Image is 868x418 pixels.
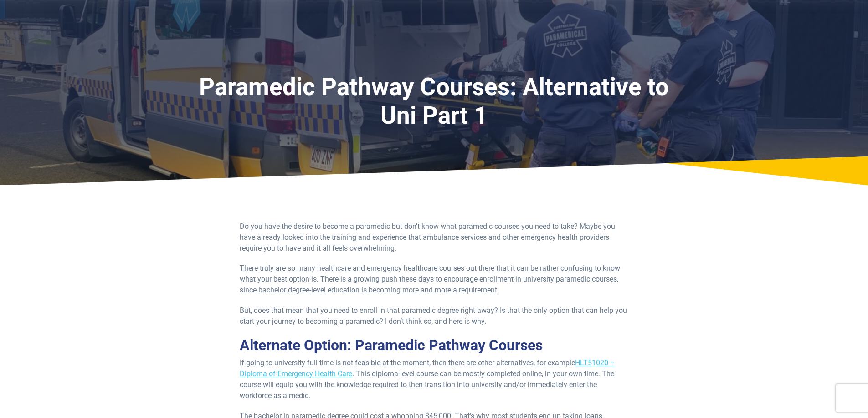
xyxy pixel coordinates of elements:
[199,73,669,131] h1: Paramedic Pathway Courses: Alternative to Uni Part 1
[240,358,628,401] p: If going to university full-time is not feasible at the moment, then there are other alternatives...
[240,337,628,354] h2: Alternate Option: Paramedic Pathway Courses
[240,221,628,254] p: Do you have the desire to become a paramedic but don’t know what paramedic courses you need to ta...
[240,263,628,296] p: There truly are so many healthcare and emergency healthcare courses out there that it can be rath...
[240,305,628,327] p: But, does that mean that you need to enroll in that paramedic degree right away? Is that the only...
